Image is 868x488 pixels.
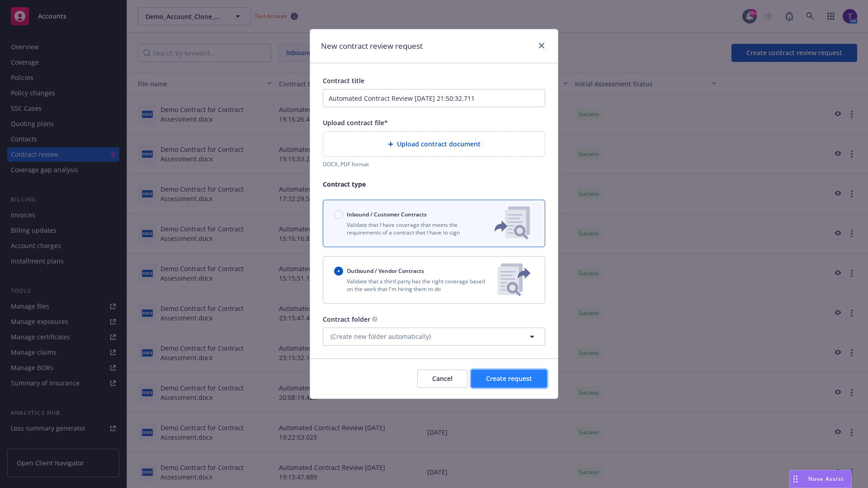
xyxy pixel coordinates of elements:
[334,267,343,276] input: Outbound / Vendor Contracts
[536,40,547,51] a: close
[323,179,545,189] p: Contract type
[334,277,491,293] p: Validate that a third party has the right coverage based on the work that I'm hiring them to do
[790,470,801,488] div: Drag to move
[432,374,453,383] span: Cancel
[323,200,545,247] button: Inbound / Customer ContractsValidate that I have coverage that meets the requirements of a contra...
[323,160,545,168] div: DOCX, PDF format
[323,315,370,324] span: Contract folder
[323,131,545,157] div: Upload contract document
[323,256,545,304] button: Outbound / Vendor ContractsValidate that a third party has the right coverage based on the work t...
[417,370,467,388] button: Cancel
[471,370,547,388] button: Create request
[397,139,481,149] span: Upload contract document
[808,475,844,483] span: Nova Assist
[334,210,343,219] input: Inbound / Customer Contracts
[486,374,532,383] span: Create request
[347,211,427,218] span: Inbound / Customer Contracts
[789,470,852,488] button: Nova Assist
[323,89,545,107] input: Enter a title for this contract
[330,332,431,341] span: (Create new folder automatically)
[323,118,388,127] span: Upload contract file*
[347,267,424,275] span: Outbound / Vendor Contracts
[323,328,545,346] button: (Create new folder automatically)
[323,76,364,85] span: Contract title
[334,221,480,236] p: Validate that I have coverage that meets the requirements of a contract that I have to sign
[321,40,423,52] h1: New contract review request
